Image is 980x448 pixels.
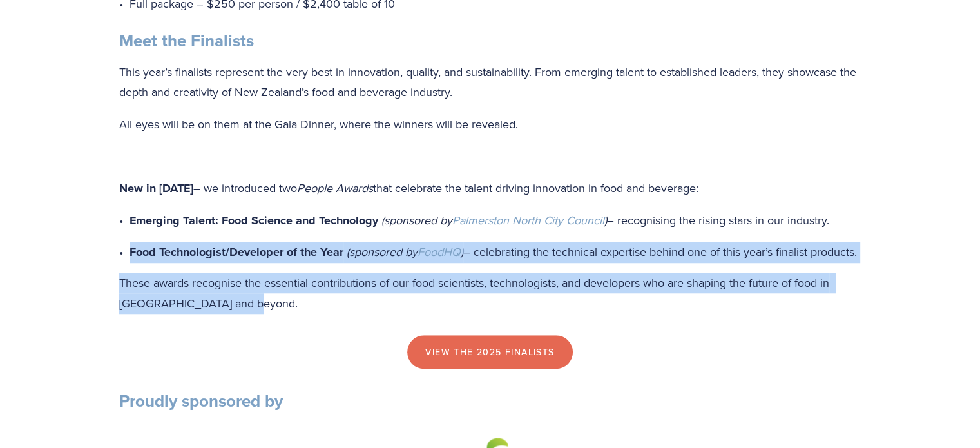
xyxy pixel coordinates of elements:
strong: New in [DATE] [119,180,193,197]
em: ) [604,212,607,228]
p: All eyes will be on them at the Gala Dinner, where the winners will be revealed. [119,114,861,135]
strong: Proudly sponsored by [119,389,283,413]
p: – celebrating the technical expertise behind one of this year’s finalist products. [130,242,861,263]
strong: Emerging Talent: Food Science and Technology [130,212,378,229]
strong: Meet the Finalists [119,28,254,53]
a: view the 2025 finalists [407,335,572,369]
a: Palmerston North City Council [452,212,604,228]
em: (sponsored by [347,244,418,260]
p: – we introduced two that celebrate the talent driving innovation in food and beverage: [119,178,861,199]
em: (sponsored by [381,212,452,228]
em: ) [461,244,463,260]
strong: Food Technologist/Developer of the Year [130,244,343,260]
p: This year’s finalists represent the very best in innovation, quality, and sustainability. From em... [119,62,861,102]
p: – recognising the rising stars in our industry. [130,210,861,231]
p: These awards recognise the essential contributions of our food scientists, technologists, and dev... [119,273,861,313]
em: People Awards [297,180,373,196]
a: FoodHQ [418,244,461,260]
